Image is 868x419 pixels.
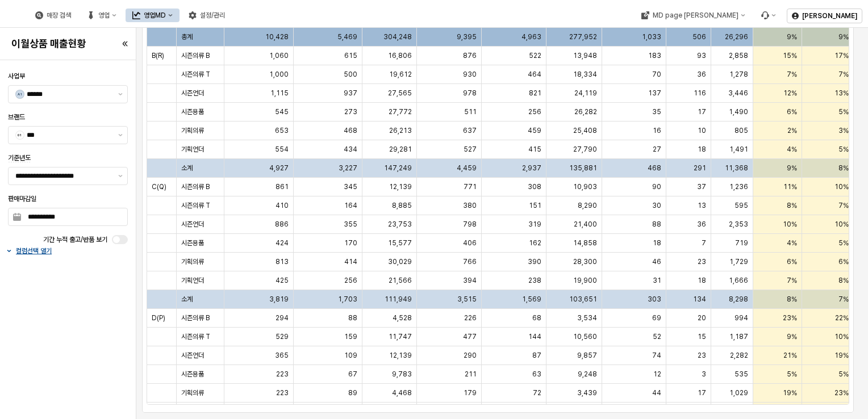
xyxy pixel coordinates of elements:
[529,238,541,248] span: 162
[573,51,597,60] span: 13,948
[152,51,164,60] span: B(R)
[344,126,357,135] span: 468
[275,145,289,154] span: 554
[457,164,477,173] span: 4,459
[834,182,849,191] span: 10%
[787,276,797,285] span: 7%
[276,332,289,341] span: 529
[735,126,748,135] span: 805
[838,32,849,41] span: 9%
[457,295,477,304] span: 3,515
[698,107,706,116] span: 17
[528,332,541,341] span: 144
[729,220,748,229] span: 2,353
[276,313,289,322] span: 294
[181,388,204,397] span: 기획의류
[652,313,661,322] span: 69
[634,9,752,22] button: MD page [PERSON_NAME]
[181,332,210,341] span: 시즌의류 T
[697,182,706,191] span: 37
[783,51,797,60] span: 15%
[338,295,357,304] span: 1,703
[783,388,797,397] span: 19%
[652,11,738,19] div: MD page [PERSON_NAME]
[270,89,289,98] span: 1,115
[348,388,357,397] span: 89
[528,107,541,116] span: 256
[181,126,204,135] span: 기획의류
[152,313,165,322] span: D(P)
[8,113,25,121] span: 브랜드
[182,9,232,22] button: 설정/관리
[783,313,797,322] span: 23%
[136,28,868,419] main: App Frame
[181,70,210,79] span: 시즌의류 T
[787,238,797,248] span: 4%
[463,220,477,229] span: 798
[463,332,477,341] span: 477
[384,164,412,173] span: 147,249
[463,70,477,79] span: 930
[652,388,661,397] span: 44
[787,70,797,79] span: 7%
[653,276,661,285] span: 31
[702,238,706,248] span: 7
[152,182,166,191] span: C(Q)
[114,86,127,103] button: 제안 사항 표시
[735,201,748,210] span: 595
[98,11,110,19] div: 영업
[787,32,797,41] span: 9%
[269,70,289,79] span: 1,000
[16,246,52,255] p: 컬럼선택 열기
[694,89,706,98] span: 116
[694,164,706,173] span: 291
[529,89,541,98] span: 821
[463,89,477,98] span: 978
[344,220,357,229] span: 355
[577,351,597,360] span: 9,857
[648,295,661,304] span: 303
[276,388,289,397] span: 223
[648,51,661,60] span: 183
[698,276,706,285] span: 18
[573,145,597,154] span: 27,790
[181,313,210,322] span: 시즌의류 B
[344,145,357,154] span: 434
[735,313,748,322] span: 994
[573,126,597,135] span: 25,408
[344,201,357,210] span: 164
[652,107,661,116] span: 35
[698,388,706,397] span: 17
[642,32,661,41] span: 1,033
[463,238,477,248] span: 406
[275,107,289,116] span: 545
[802,11,857,20] p: [PERSON_NAME]
[388,89,412,98] span: 27,565
[344,351,357,360] span: 109
[652,220,661,229] span: 88
[269,295,289,304] span: 3,819
[16,131,24,139] span: 01
[787,295,797,304] span: 8%
[276,201,289,210] span: 410
[532,351,541,360] span: 87
[276,257,289,266] span: 813
[344,51,357,60] span: 615
[463,51,477,60] span: 876
[730,351,748,360] span: 2,282
[181,107,204,116] span: 시즌용품
[648,89,661,98] span: 137
[389,182,412,191] span: 12,139
[838,70,849,79] span: 7%
[389,107,412,116] span: 27,772
[389,276,412,285] span: 21,566
[728,89,748,98] span: 3,446
[43,236,107,244] span: 기간 누적 출고/반품 보기
[181,220,204,229] span: 시즌언더
[181,295,193,304] span: 소계
[838,238,849,248] span: 5%
[653,332,661,341] span: 52
[529,51,541,60] span: 522
[269,51,289,60] span: 1,060
[834,332,849,341] span: 10%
